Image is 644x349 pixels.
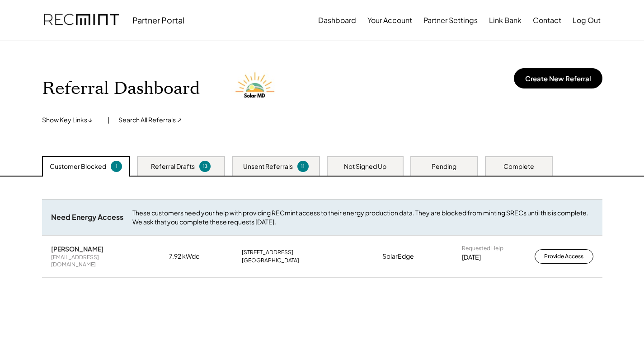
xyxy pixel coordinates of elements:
div: These customers need your help with providing RECmint access to their energy production data. The... [132,209,593,226]
img: recmint-logotype%403x.png [44,5,119,36]
div: [PERSON_NAME] [51,245,132,253]
div: Customer Blocked [50,162,106,171]
div: 7.92 kWdc [169,252,214,261]
img: Solar%20MD%20LOgo.png [231,64,281,113]
div: Pending [432,162,456,171]
button: Provide Access [535,249,593,264]
div: Not Signed Up [344,162,386,171]
div: Need Energy Access [51,213,123,222]
button: Log Out [573,11,601,29]
button: Link Bank [489,11,522,29]
button: Create New Referral [514,68,602,88]
div: | [108,116,109,125]
div: Unsent Referrals [243,162,293,171]
div: [GEOGRAPHIC_DATA] [242,257,355,264]
div: 13 [201,163,209,170]
div: Referral Drafts [151,162,195,171]
div: [STREET_ADDRESS] [242,249,355,256]
div: 11 [299,163,307,170]
div: Show Key Links ↓ [42,116,99,125]
div: [EMAIL_ADDRESS][DOMAIN_NAME] [51,254,141,268]
div: Search All Referrals ↗ [118,116,182,125]
button: Dashboard [318,11,356,29]
div: Partner Portal [132,15,184,25]
button: Your Account [367,11,412,29]
div: SolarEdge [382,252,434,261]
div: Complete [503,162,534,171]
h1: Referral Dashboard [42,78,200,99]
button: Partner Settings [423,11,478,29]
button: Contact [533,11,561,29]
div: Requested Help [462,245,503,252]
div: 1 [112,163,121,170]
div: [DATE] [462,253,481,262]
